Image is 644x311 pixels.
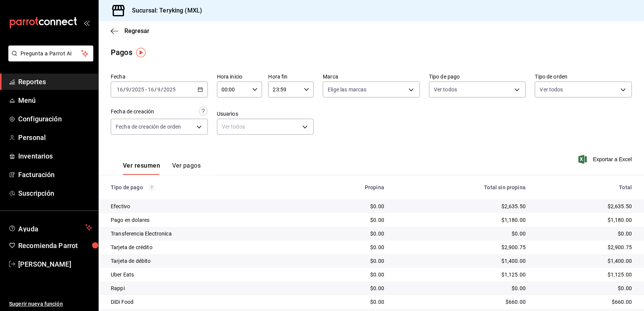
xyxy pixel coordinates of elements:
div: navigation tabs [123,162,201,175]
label: Marca [323,74,420,79]
div: $1,125.00 [396,271,526,278]
svg: Los pagos realizados con Pay y otras terminales son montos brutos. [149,185,154,190]
input: ---- [132,86,145,93]
div: Total [538,184,632,190]
div: $0.00 [396,230,526,237]
label: Tipo de pago [429,74,526,79]
input: -- [148,86,154,93]
div: $0.00 [313,203,384,210]
div: $1,180.00 [396,216,526,224]
div: $0.00 [313,243,384,251]
input: -- [116,86,123,93]
label: Hora inicio [217,74,262,79]
span: Reportes [18,77,92,87]
div: $0.00 [313,284,384,292]
div: $0.00 [538,230,632,237]
div: $660.00 [396,298,526,306]
button: Exportar a Excel [580,155,632,164]
span: Configuración [18,114,92,124]
span: [PERSON_NAME] [18,259,92,269]
div: Rappi [111,284,301,292]
div: $2,900.75 [396,243,526,251]
span: / [129,86,132,93]
span: Ver todos [434,86,457,93]
div: $0.00 [313,257,384,265]
div: Pago en dolares [111,216,301,224]
span: Fecha de creación de orden [116,123,181,130]
div: $0.00 [538,284,632,292]
div: Total sin propina [396,184,526,190]
span: Menú [18,95,92,105]
button: Ver resumen [123,162,160,175]
span: Elige las marcas [328,86,366,93]
label: Tipo de orden [535,74,632,79]
div: Propina [313,184,384,190]
span: / [161,86,163,93]
div: $1,400.00 [538,257,632,265]
a: Pregunta a Parrot AI [5,55,93,63]
span: Pregunta a Parrot AI [20,50,82,58]
label: Fecha [111,74,208,79]
div: $0.00 [396,284,526,292]
div: $0.00 [313,298,384,306]
div: Fecha de creación [111,108,154,116]
h3: Sucursal: Teryking (MXL) [126,6,202,15]
div: $0.00 [313,271,384,278]
span: Suscripción [18,188,92,198]
div: $2,900.75 [538,243,632,251]
div: Efectivo [111,203,301,210]
span: Regresar [124,27,149,35]
button: Regresar [111,27,149,35]
button: open_drawer_menu [83,20,90,26]
span: Ver todos [540,86,563,93]
input: -- [157,86,161,93]
button: Pregunta a Parrot AI [8,46,93,61]
div: Tarjeta de débito [111,257,301,265]
span: - [145,86,147,93]
span: / [123,86,126,93]
div: $2,635.50 [396,203,526,210]
span: Ayuda [18,223,82,232]
input: -- [126,86,129,93]
div: Uber Eats [111,271,301,278]
div: $0.00 [313,230,384,237]
input: ---- [163,86,176,93]
div: $1,125.00 [538,271,632,278]
span: Recomienda Parrot [18,240,92,251]
div: Transferencia Electronica [111,230,301,237]
div: DiDi Food [111,298,301,306]
label: Usuarios [217,111,314,116]
span: Personal [18,132,92,143]
label: Hora fin [268,74,314,79]
div: Ver todos [217,119,314,135]
div: $2,635.50 [538,203,632,210]
div: $0.00 [313,216,384,224]
div: Pagos [111,47,132,58]
button: Ver pagos [172,162,201,175]
div: $1,400.00 [396,257,526,265]
div: $660.00 [538,298,632,306]
div: Tipo de pago [111,184,301,190]
div: Tarjeta de crédito [111,243,301,251]
span: Sugerir nueva función [9,300,92,308]
span: Inventarios [18,151,92,161]
span: Facturación [18,170,92,180]
span: / [154,86,157,93]
img: Tooltip marker [136,48,146,57]
div: $1,180.00 [538,216,632,224]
